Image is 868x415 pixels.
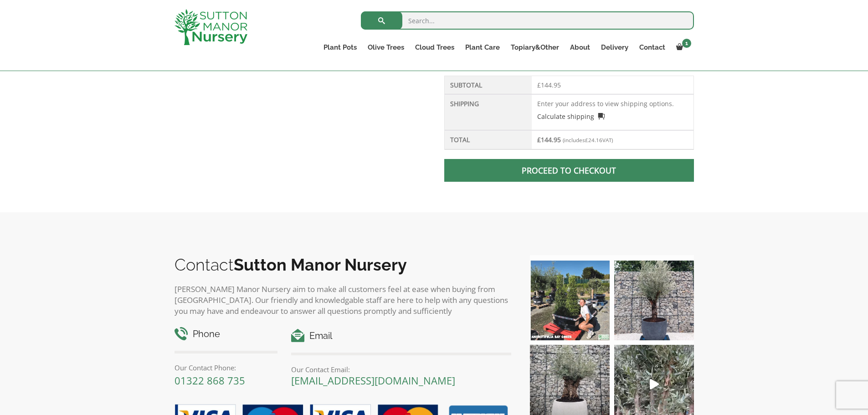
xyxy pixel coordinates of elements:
span: £ [585,137,588,143]
a: Plant Pots [318,41,362,54]
a: Topiary&Other [505,41,565,54]
a: Plant Care [460,41,505,54]
a: Calculate shipping [537,112,605,121]
a: Cloud Trees [410,41,460,54]
span: 24.16 [585,137,602,143]
a: Contact [634,41,671,54]
img: A beautiful multi-stem Spanish Olive tree potted in our luxurious fibre clay pots 😍😍 [614,261,694,340]
td: Enter your address to view shipping options. [532,94,693,130]
small: (includes VAT) [563,137,613,143]
h4: Phone [175,327,278,341]
h4: Email [291,329,511,343]
b: Sutton Manor Nursery [234,255,407,274]
bdi: 144.95 [537,135,561,144]
span: £ [537,135,541,144]
p: Our Contact Email: [291,364,511,375]
a: 1 [671,41,694,54]
p: Our Contact Phone: [175,362,278,373]
a: Olive Trees [362,41,410,54]
img: Our elegant & picturesque Angustifolia Cones are an exquisite addition to your Bay Tree collectio... [530,261,610,340]
p: [PERSON_NAME] Manor Nursery aim to make all customers feel at ease when buying from [GEOGRAPHIC_D... [175,284,512,317]
span: 1 [682,39,691,48]
a: Delivery [596,41,634,54]
a: Proceed to checkout [444,159,693,182]
a: [EMAIL_ADDRESS][DOMAIN_NAME] [291,374,455,387]
th: Total [445,130,532,149]
a: About [565,41,596,54]
th: Shipping [445,94,532,130]
img: logo [175,9,247,45]
bdi: 144.95 [537,81,561,89]
a: 01322 868 735 [175,374,245,387]
input: Search... [361,11,694,30]
h2: Contact [175,255,512,274]
svg: Play [650,379,659,389]
span: £ [537,81,541,89]
th: Subtotal [445,76,532,94]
